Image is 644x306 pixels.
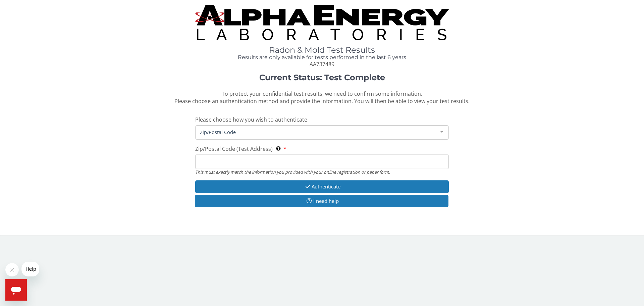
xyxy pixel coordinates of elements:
[310,60,334,68] span: AA737489
[259,73,385,82] strong: Current Status: Test Complete
[195,180,449,193] button: Authenticate
[195,195,448,207] button: I need help
[21,262,39,276] iframe: Message from company
[195,145,273,152] span: Zip/Postal Code (Test Address)
[198,128,435,136] span: Zip/Postal Code
[195,46,449,54] h1: Radon & Mold Test Results
[195,54,449,60] h4: Results are only available for tests performed in the last 6 years
[174,90,470,105] span: To protect your confidential test results, we need to confirm some information. Please choose an ...
[5,279,27,301] iframe: Button to launch messaging window
[195,116,307,123] span: Please choose how you wish to authenticate
[195,169,449,175] div: This must exactly match the information you provided with your online registration or paper form.
[195,5,449,40] img: TightCrop.jpg
[5,263,19,276] iframe: Close message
